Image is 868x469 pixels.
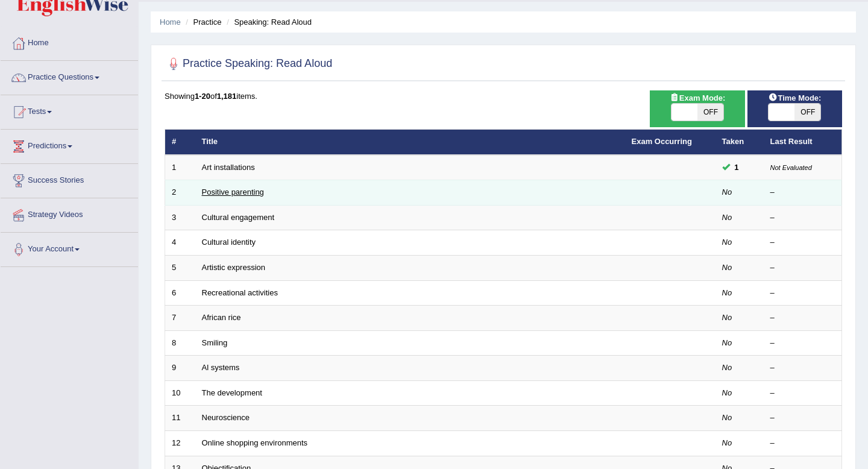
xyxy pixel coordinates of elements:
div: – [770,262,835,274]
li: Practice [183,16,221,28]
a: Cultural engagement [202,213,275,222]
em: No [722,413,732,422]
td: 7 [165,306,195,331]
span: OFF [697,104,723,121]
b: 1-20 [195,92,210,101]
em: No [722,313,732,322]
td: 12 [165,430,195,456]
span: Exam Mode: [665,92,730,104]
b: 1,181 [217,92,237,101]
th: # [165,130,195,155]
small: Not Evaluated [770,164,812,171]
th: Taken [715,130,764,155]
div: Show exams occurring in exams [650,90,744,127]
a: Strategy Videos [1,198,138,228]
td: 9 [165,356,195,381]
em: No [722,187,732,197]
td: 3 [165,205,195,230]
td: 5 [165,256,195,281]
em: No [722,338,732,347]
a: African rice [202,313,241,322]
em: No [722,288,732,297]
em: No [722,388,732,397]
a: Positive parenting [202,187,264,197]
li: Speaking: Read Aloud [224,16,312,28]
a: Artistic expression [202,263,265,272]
a: Home [160,17,181,27]
a: Home [1,27,138,57]
td: 11 [165,406,195,431]
div: – [770,187,835,198]
div: – [770,438,835,449]
a: Success Stories [1,164,138,194]
span: You cannot take this question anymore [730,161,744,174]
a: Smiling [202,338,228,347]
a: The development [202,388,262,397]
em: No [722,263,732,272]
td: 6 [165,280,195,306]
a: Recreational activities [202,288,278,297]
td: 1 [165,155,195,180]
em: No [722,238,732,247]
div: – [770,412,835,424]
div: – [770,362,835,374]
h2: Practice Speaking: Read Aloud [165,55,332,73]
div: – [770,212,835,224]
a: Al systems [202,363,240,372]
a: Tests [1,95,138,125]
td: 8 [165,330,195,356]
div: – [770,388,835,399]
div: – [770,288,835,299]
div: – [770,312,835,324]
td: 4 [165,230,195,256]
td: 10 [165,380,195,406]
a: Online shopping environments [202,438,308,447]
a: Cultural identity [202,238,256,247]
a: Exam Occurring [632,137,692,146]
a: Practice Questions [1,61,138,91]
em: No [722,438,732,447]
th: Last Result [764,130,842,155]
th: Title [195,130,625,155]
td: 2 [165,180,195,206]
div: Showing of items. [165,90,842,102]
div: – [770,237,835,248]
span: OFF [794,104,820,121]
a: Art installations [202,163,255,172]
a: Your Account [1,233,138,263]
a: Neuroscience [202,413,250,422]
em: No [722,213,732,222]
div: – [770,338,835,349]
em: No [722,363,732,372]
a: Predictions [1,130,138,160]
span: Time Mode: [763,92,826,104]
